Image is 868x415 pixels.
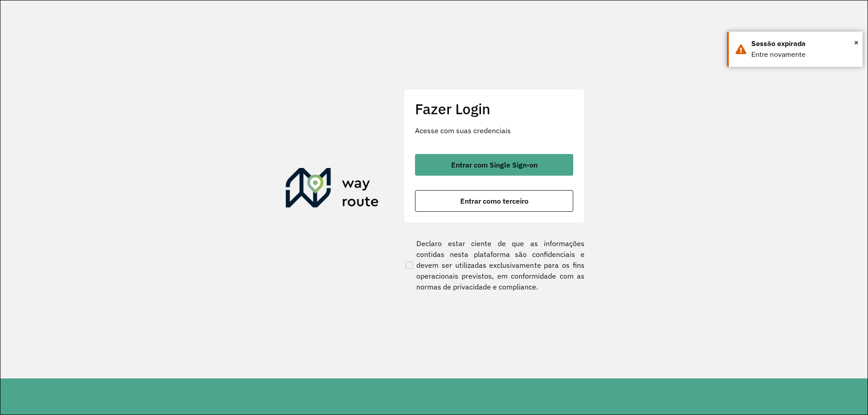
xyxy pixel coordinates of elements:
p: Acesse com suas credenciais [415,125,573,136]
label: Declaro estar ciente de que as informações contidas nesta plataforma são confidenciais e devem se... [404,238,585,292]
span: Entrar como terceiro [460,197,528,205]
span: Entrar com Single Sign-on [451,161,538,168]
h2: Fazer Login [415,100,573,117]
div: Sessão expirada [751,38,856,49]
button: button [415,190,573,212]
button: Close [854,36,859,49]
button: button [415,154,573,176]
span: × [854,36,859,49]
div: Entre novamente [751,49,856,60]
img: Roteirizador AmbevTech [286,168,379,211]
